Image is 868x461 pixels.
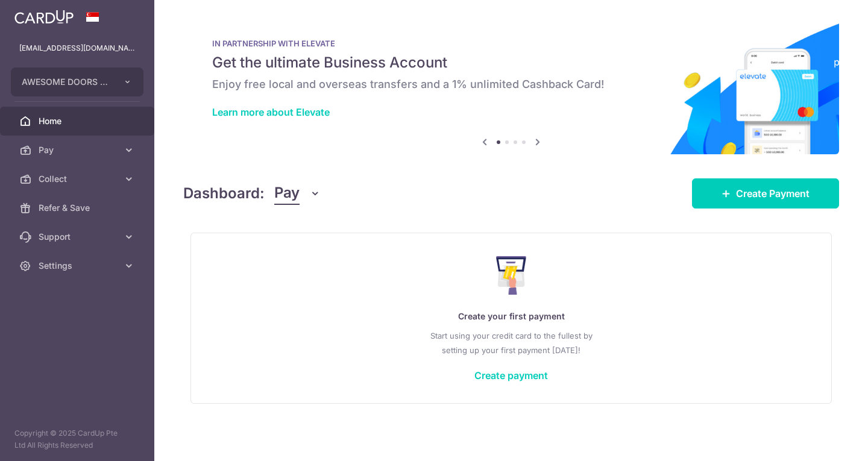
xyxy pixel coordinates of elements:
h5: Get the ultimate Business Account [212,53,810,72]
span: AWESOME DOORS PTE. LTD. [22,76,111,88]
a: Learn more about Elevate [212,106,330,118]
a: Create Payment [692,178,839,209]
a: Create payment [474,369,548,381]
span: Support [39,231,118,243]
h4: Dashboard: [183,183,265,204]
button: Pay [274,182,321,205]
span: Refer & Save [39,202,118,214]
img: CardUp [14,10,74,24]
h6: Enjoy free local and overseas transfers and a 1% unlimited Cashback Card! [212,77,810,92]
span: Pay [39,144,118,156]
p: [EMAIL_ADDRESS][DOMAIN_NAME] [19,42,135,54]
p: IN PARTNERSHIP WITH ELEVATE [212,39,810,48]
span: Settings [39,260,118,272]
img: Renovation banner [183,19,839,154]
span: Create Payment [736,186,810,201]
p: Create your first payment [215,309,807,324]
span: Pay [274,182,300,205]
span: Home [39,115,118,127]
iframe: Opens a widget where you can find more information [791,425,856,455]
span: Collect [39,173,118,185]
p: Start using your credit card to the fullest by setting up your first payment [DATE]! [215,328,807,357]
img: Make Payment [496,256,527,295]
button: AWESOME DOORS PTE. LTD. [11,67,143,96]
